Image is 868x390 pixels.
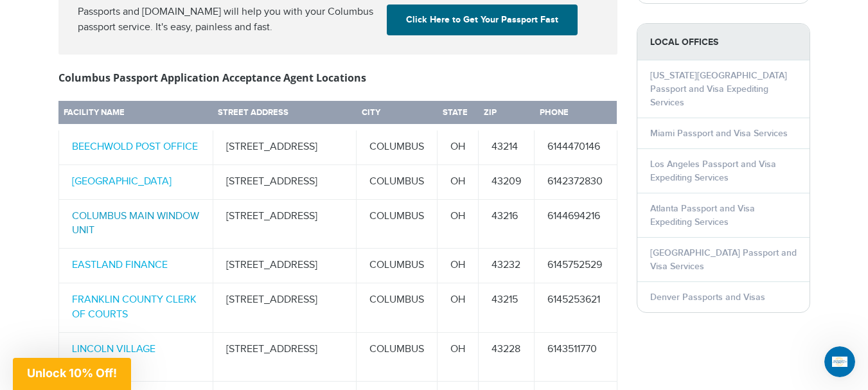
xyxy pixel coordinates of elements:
td: 43228 [479,332,535,382]
td: OH [438,127,479,164]
td: COLUMBUS [357,332,438,382]
td: COLUMBUS [357,127,438,164]
td: 43209 [479,164,535,199]
th: Facility Name [58,101,213,127]
td: OH [438,164,479,199]
a: Click Here to Get Your Passport Fast [387,4,578,35]
h3: Columbus Passport Application Acceptance Agent Locations [58,70,617,85]
td: 6144694216 [535,199,617,249]
a: Atlanta Passport and Visa Expediting Services [650,203,755,227]
a: Denver Passports and Visas [650,292,765,303]
th: Zip [479,101,535,127]
th: Phone [535,101,617,127]
div: Unlock 10% Off! [13,358,131,390]
td: [STREET_ADDRESS] [213,199,357,249]
td: [STREET_ADDRESS] [213,332,357,382]
td: 6143511770 [535,332,617,382]
iframe: Intercom live chat [824,346,855,377]
td: [STREET_ADDRESS] [213,127,357,164]
td: [STREET_ADDRESS] [213,249,357,283]
a: COLUMBUS MAIN WINDOW UNIT [72,210,199,237]
td: OH [438,283,479,333]
a: Miami Passport and Visa Services [650,128,788,139]
a: [GEOGRAPHIC_DATA] Passport and Visa Services [650,247,797,272]
a: LINCOLN VILLAGE FINANCE [72,343,155,370]
td: 43216 [479,199,535,249]
td: OH [438,249,479,283]
td: 43232 [479,249,535,283]
td: COLUMBUS [357,199,438,249]
td: 6144470146 [535,127,617,164]
th: State [438,101,479,127]
td: 6145253621 [535,283,617,333]
th: Street Address [213,101,357,127]
td: [STREET_ADDRESS] [213,164,357,199]
td: 43215 [479,283,535,333]
td: COLUMBUS [357,283,438,333]
a: EASTLAND FINANCE [72,259,168,271]
a: [US_STATE][GEOGRAPHIC_DATA] Passport and Visa Expediting Services [650,70,787,108]
td: COLUMBUS [357,249,438,283]
td: 6142372830 [535,164,617,199]
strong: LOCAL OFFICES [637,24,810,60]
td: [STREET_ADDRESS] [213,283,357,333]
td: COLUMBUS [357,164,438,199]
td: 43214 [479,127,535,164]
td: 6145752529 [535,249,617,283]
a: BEECHWOLD POST OFFICE [72,141,198,153]
a: Los Angeles Passport and Visa Expediting Services [650,159,776,183]
td: OH [438,332,479,382]
span: Unlock 10% Off! [27,366,117,380]
td: OH [438,199,479,249]
a: [GEOGRAPHIC_DATA] [72,175,172,188]
a: FRANKLIN COUNTY CLERK OF COURTS [72,294,197,321]
div: Passports and [DOMAIN_NAME] will help you with your Columbus passport service. It's easy, painles... [73,4,382,35]
th: City [357,101,438,127]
